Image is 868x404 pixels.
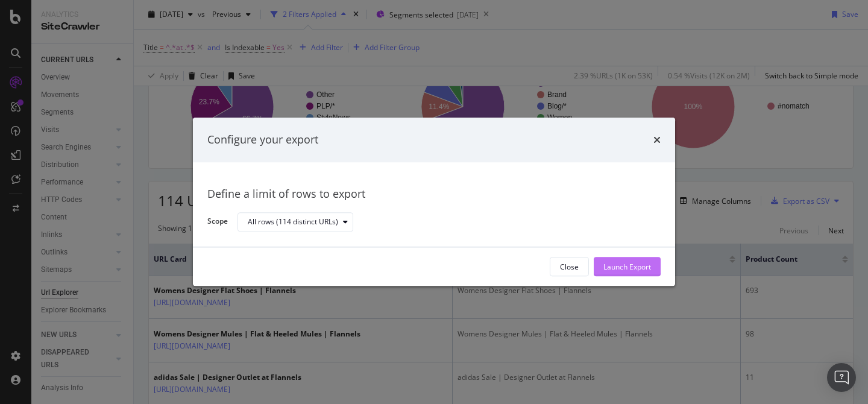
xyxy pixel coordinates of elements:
button: Launch Export [594,257,661,277]
div: Close [560,262,579,272]
label: Scope [207,216,228,230]
button: Close [550,257,589,277]
div: Configure your export [207,132,318,148]
div: modal [193,118,675,286]
div: Open Intercom Messenger [827,363,856,392]
div: Define a limit of rows to export [207,186,661,202]
div: times [653,132,661,148]
div: Launch Export [603,262,651,272]
div: All rows (114 distinct URLs) [248,218,338,226]
button: All rows (114 distinct URLs) [237,212,353,232]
